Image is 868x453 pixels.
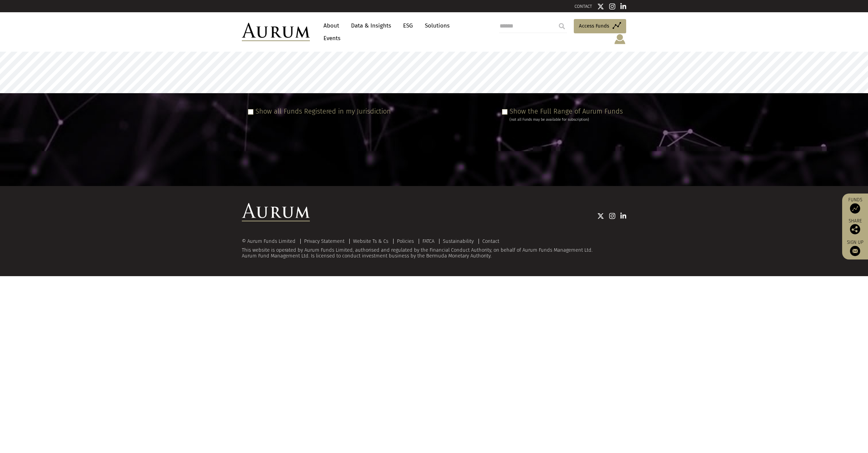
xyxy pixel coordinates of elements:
[620,3,627,10] img: Linkedin icon
[242,239,299,244] div: © Aurum Funds Limited
[510,117,623,123] div: (not all Funds may be available for subscription)
[850,203,860,214] img: Access Funds
[555,19,569,33] input: Submit
[242,238,626,259] div: This website is operated by Aurum Funds Limited, authorised and regulated by the Financial Conduc...
[579,22,609,30] span: Access Funds
[597,213,604,219] img: Twitter icon
[353,238,388,244] a: Website Ts & Cs
[510,107,623,115] label: Show the Full Range of Aurum Funds
[620,213,627,219] img: Linkedin icon
[320,19,343,32] a: About
[443,238,474,244] a: Sustainability
[850,246,860,256] img: Sign up to our newsletter
[255,107,391,115] label: Show all Funds Registered in my Jurisdiction
[397,238,414,244] a: Policies
[846,239,865,256] a: Sign up
[348,19,395,32] a: Data & Insights
[400,19,416,32] a: ESG
[574,19,626,33] a: Access Funds
[846,197,865,214] a: Funds
[614,33,626,45] img: account-icon.svg
[850,224,860,234] img: Share this post
[304,238,345,244] a: Privacy Statement
[320,32,340,45] a: Events
[242,23,310,41] img: Aurum
[574,4,592,9] a: CONTACT
[421,19,453,32] a: Solutions
[846,219,865,234] div: Share
[609,3,615,10] img: Instagram icon
[597,3,604,10] img: Twitter icon
[242,203,310,221] img: Aurum Logo
[422,238,434,244] a: FATCA
[609,213,615,219] img: Instagram icon
[482,238,499,244] a: Contact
